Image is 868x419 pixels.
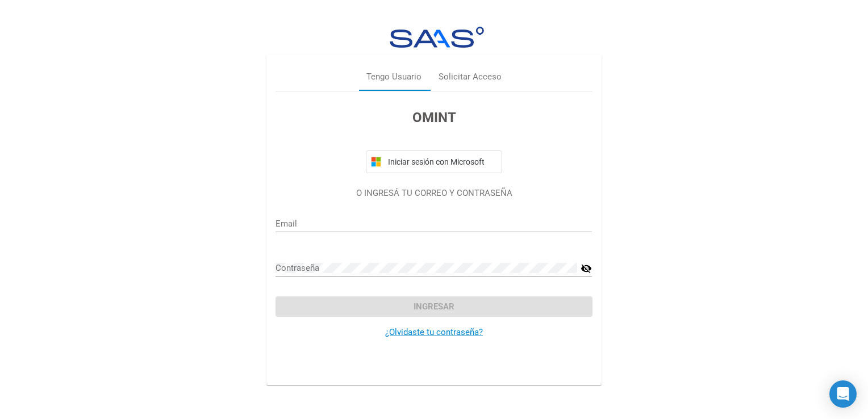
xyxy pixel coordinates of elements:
[581,262,592,275] mat-icon: visibility_off
[386,157,497,166] span: Iniciar sesión con Microsoft
[385,327,483,337] a: ¿Olvidaste tu contraseña?
[829,380,857,408] div: Open Intercom Messenger
[366,71,422,84] div: Tengo Usuario
[439,71,502,84] div: Solicitar Acceso
[276,296,592,317] button: Ingresar
[414,301,454,312] span: Ingresar
[276,187,592,200] p: O INGRESÁ TU CORREO Y CONTRASEÑA
[366,150,502,173] button: Iniciar sesión con Microsoft
[276,107,592,128] h3: OMINT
